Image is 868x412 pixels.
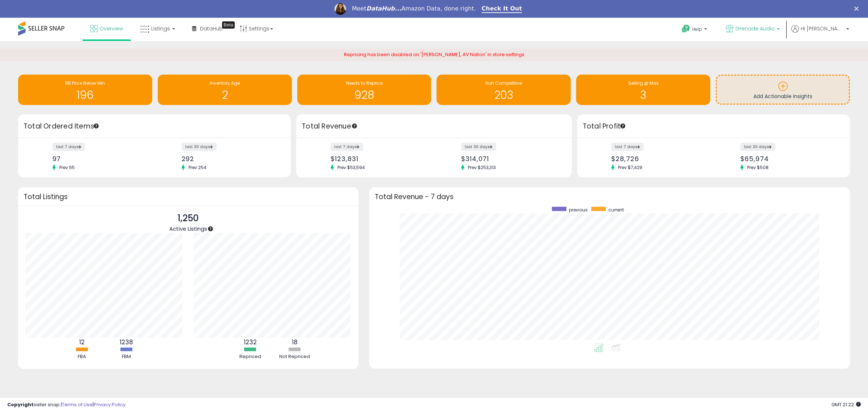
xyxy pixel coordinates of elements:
span: current [608,207,624,213]
a: DataHub [187,18,228,39]
div: $123,831 [331,155,429,163]
h1: 3 [580,89,707,101]
div: Tooltip anchor [222,21,235,29]
span: Prev: $53,594 [334,164,369,171]
label: last 30 days [740,143,775,151]
a: Inventory Age 2 [158,75,292,105]
span: Prev: $253,313 [464,164,499,171]
span: Listings [151,25,170,32]
div: Close [854,7,861,11]
h3: Total Ordered Items [24,121,285,131]
strong: Copyright [7,401,34,408]
span: Needs to Reprice [346,80,383,86]
div: Meet Amazon Data, done right. [352,5,476,12]
h3: Total Revenue [302,121,566,131]
div: $28,726 [611,155,708,163]
span: Overview [99,25,123,32]
b: 1232 [244,338,257,346]
a: BB Price Below Min 196 [18,75,152,105]
label: last 30 days [461,143,496,151]
a: Needs to Reprice 928 [297,75,431,105]
b: 12 [79,338,85,346]
a: Overview [85,18,128,39]
div: 97 [52,155,149,163]
span: Inventory Age [210,80,240,86]
span: Hi [PERSON_NAME] [801,25,844,32]
div: Tooltip anchor [620,123,626,129]
div: Tooltip anchor [93,123,99,129]
span: previous [569,207,588,213]
a: Settings [234,18,278,39]
span: DataHub [200,25,223,32]
i: DataHub... [366,5,401,12]
span: Prev: $508 [744,164,772,171]
div: Repriced [229,353,272,360]
div: FBA [60,353,103,360]
i: Get Help [681,24,690,33]
div: $65,974 [740,155,837,163]
span: 2025-09-15 21:22 GMT [831,401,861,408]
span: BB Price Below Min [65,80,105,86]
a: Listings [135,18,180,39]
span: Grenade Audio [735,25,775,32]
h1: 2 [161,89,288,101]
img: Profile image for Georgie [335,3,346,15]
div: $314,071 [461,155,559,163]
span: Active Listings [169,225,207,232]
h3: Total Listings [24,194,353,199]
span: Non Competitive [485,80,522,86]
a: Non Competitive 203 [437,75,571,105]
h1: 196 [22,89,149,101]
div: Tooltip anchor [351,123,358,129]
h1: 203 [440,89,567,101]
div: FBM [105,353,148,360]
label: last 30 days [182,143,217,151]
label: last 7 days [331,143,363,151]
div: 292 [182,155,278,163]
a: Hi [PERSON_NAME] [791,25,849,41]
a: Check It Out [482,5,522,13]
span: Repricing has been disabled on '[PERSON_NAME], AV Nation' in store settings [344,51,524,58]
label: last 7 days [611,143,644,151]
p: 1,250 [169,211,207,225]
h3: Total Revenue - 7 days [375,194,844,199]
a: Add Actionable Insights [717,76,849,104]
span: Add Actionable Insights [753,93,812,100]
a: Help [676,19,714,41]
a: Privacy Policy [94,401,125,408]
div: Not Repriced [273,353,316,360]
b: 1238 [120,338,133,346]
a: Selling @ Max 3 [576,75,710,105]
h1: 928 [301,89,428,101]
span: Prev: 254 [185,164,210,171]
span: Prev: $7,429 [614,164,646,171]
span: Prev: 65 [56,164,78,171]
span: Help [692,26,702,32]
b: 18 [292,338,298,346]
h3: Total Profit [583,121,844,131]
div: Tooltip anchor [207,226,214,232]
div: seller snap | | [7,402,125,408]
label: last 7 days [52,143,85,151]
a: Terms of Use [62,401,93,408]
a: Grenade Audio [720,18,785,41]
span: Selling @ Max [628,80,659,86]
